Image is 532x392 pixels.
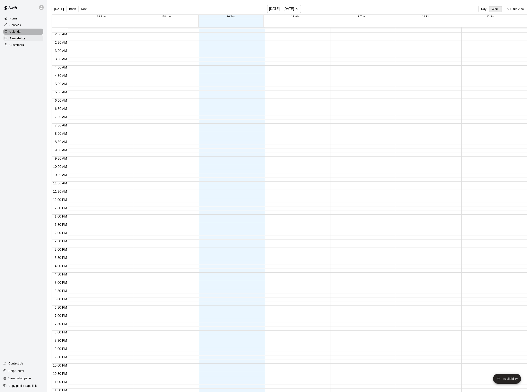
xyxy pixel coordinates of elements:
[54,306,68,309] span: 6:30 PM
[10,43,24,47] p: Customers
[269,6,294,12] h6: [DATE] – [DATE]
[54,32,68,36] span: 2:00 AM
[54,264,68,268] span: 4:00 PM
[8,384,37,388] p: Copy public page link
[54,273,68,276] span: 4:30 PM
[489,6,502,12] button: Week
[356,15,365,18] button: 18 Thu
[54,248,68,251] span: 3:00 PM
[52,364,68,367] span: 10:00 PM
[54,115,68,119] span: 7:00 AM
[54,57,68,61] span: 3:30 AM
[52,198,68,202] span: 12:00 PM
[3,22,43,28] a: Services
[54,339,68,342] span: 8:30 PM
[3,35,43,41] a: Availability
[54,223,68,226] span: 1:30 PM
[54,90,68,94] span: 5:30 AM
[52,206,68,210] span: 12:30 PM
[486,15,495,18] button: 20 Sat
[3,42,43,48] a: Customers
[97,15,106,18] button: 14 Sun
[54,231,68,235] span: 2:00 PM
[54,239,68,243] span: 2:30 PM
[227,15,235,18] button: 16 Tue
[54,99,68,102] span: 6:00 AM
[78,6,90,12] button: Next
[54,289,68,293] span: 5:30 PM
[54,314,68,317] span: 7:00 PM
[54,281,68,284] span: 5:00 PM
[54,148,68,152] span: 9:00 AM
[66,6,79,12] button: Back
[54,140,68,144] span: 8:30 AM
[54,41,68,44] span: 2:30 AM
[54,107,68,111] span: 6:30 AM
[52,6,66,12] button: [DATE]
[8,369,24,373] p: Help Center
[3,15,43,22] a: Home
[54,355,68,359] span: 9:30 PM
[54,66,68,69] span: 4:00 AM
[54,322,68,326] span: 7:30 PM
[478,6,489,12] button: Day
[52,165,68,168] span: 10:00 AM
[8,376,31,380] p: View public page
[267,5,301,13] button: [DATE] – [DATE]
[54,215,68,218] span: 1:00 PM
[54,331,68,334] span: 8:00 PM
[54,74,68,77] span: 4:30 AM
[54,297,68,301] span: 6:00 PM
[52,190,68,193] span: 11:30 AM
[8,361,23,366] p: Contact Us
[52,182,68,185] span: 11:00 AM
[54,49,68,53] span: 3:00 AM
[10,30,22,34] p: Calendar
[52,380,68,384] span: 11:00 PM
[493,374,521,384] button: add
[54,347,68,351] span: 9:00 PM
[10,36,25,40] p: Availability
[52,173,68,177] span: 10:30 AM
[54,157,68,160] span: 9:30 AM
[10,16,17,20] p: Home
[162,15,171,18] button: 15 Mon
[52,388,68,392] span: 11:30 PM
[54,82,68,86] span: 5:00 AM
[504,6,527,12] button: Filter View
[54,132,68,135] span: 8:00 AM
[52,372,68,375] span: 10:30 PM
[291,15,301,18] button: 17 Wed
[54,256,68,260] span: 3:30 PM
[54,124,68,127] span: 7:30 AM
[3,29,43,35] a: Calendar
[10,23,21,27] p: Services
[422,15,429,18] button: 19 Fri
